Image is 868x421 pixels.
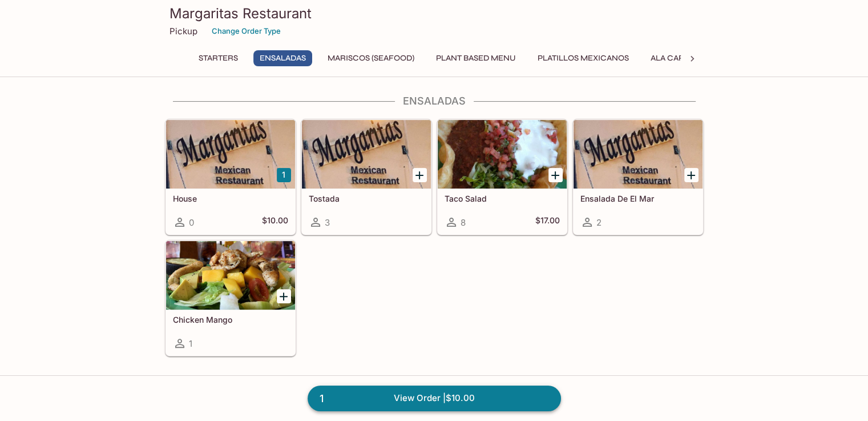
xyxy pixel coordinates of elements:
[596,217,601,228] span: 2
[165,119,296,235] a: House0$10.00
[461,217,466,228] span: 8
[262,215,288,229] h5: $10.00
[548,168,563,182] button: Add Taco Salad
[535,215,560,229] h5: $17.00
[166,241,295,310] div: Chicken Mango
[574,120,703,189] div: Ensalada De El Mar
[173,194,288,203] h5: House
[189,217,194,228] span: 0
[413,168,427,182] button: Add Tostada
[438,120,567,189] div: Taco Salad
[192,50,244,66] button: Starters
[301,119,431,235] a: Tostada3
[437,119,567,235] a: Taco Salad8$17.00
[207,22,286,40] button: Change Order Type
[580,194,696,203] h5: Ensalada De El Mar
[277,168,291,182] button: Add House
[189,338,192,349] span: 1
[165,240,296,356] a: Chicken Mango1
[573,119,703,235] a: Ensalada De El Mar2
[325,217,330,228] span: 3
[169,26,197,37] p: Pickup
[531,50,635,66] button: Platillos Mexicanos
[644,50,726,66] button: Ala Carte/Sides
[309,194,424,203] h5: Tostada
[173,315,288,324] h5: Chicken Mango
[169,5,699,22] h3: Margaritas Restaurant
[430,50,522,66] button: Plant Based Menu
[166,120,295,189] div: House
[253,50,312,66] button: Ensaladas
[321,50,421,66] button: Mariscos (Seafood)
[308,386,561,411] a: 1View Order |$10.00
[445,194,560,203] h5: Taco Salad
[302,120,431,189] div: Tostada
[277,289,291,303] button: Add Chicken Mango
[165,95,704,107] h4: Ensaladas
[684,168,699,182] button: Add Ensalada De El Mar
[313,391,330,407] span: 1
